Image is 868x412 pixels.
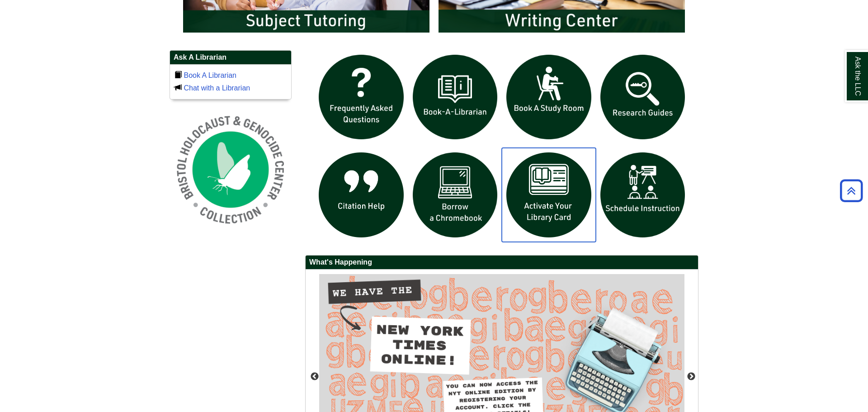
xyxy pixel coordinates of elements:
img: Book a Librarian icon links to book a librarian web page [408,50,502,144]
img: Holocaust and Genocide Collection [170,109,292,231]
img: Research Guides icon links to research guides web page [596,50,690,144]
div: slideshow [314,50,689,246]
a: Back to Top [837,185,866,197]
h2: What's Happening [306,256,698,270]
img: activate Library Card icon links to form to activate student ID into library card [502,148,596,242]
a: Chat with a Librarian [184,84,250,92]
button: Previous [310,372,319,381]
img: Borrow a chromebook icon links to the borrow a chromebook web page [408,148,502,242]
h2: Ask A Librarian [170,51,291,65]
img: For faculty. Schedule Library Instruction icon links to form. [596,148,690,242]
img: book a study room icon links to book a study room web page [502,50,596,144]
img: citation help icon links to citation help guide page [314,148,408,242]
img: frequently asked questions [314,50,408,144]
button: Next [687,372,696,381]
a: Book A Librarian [184,71,236,79]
